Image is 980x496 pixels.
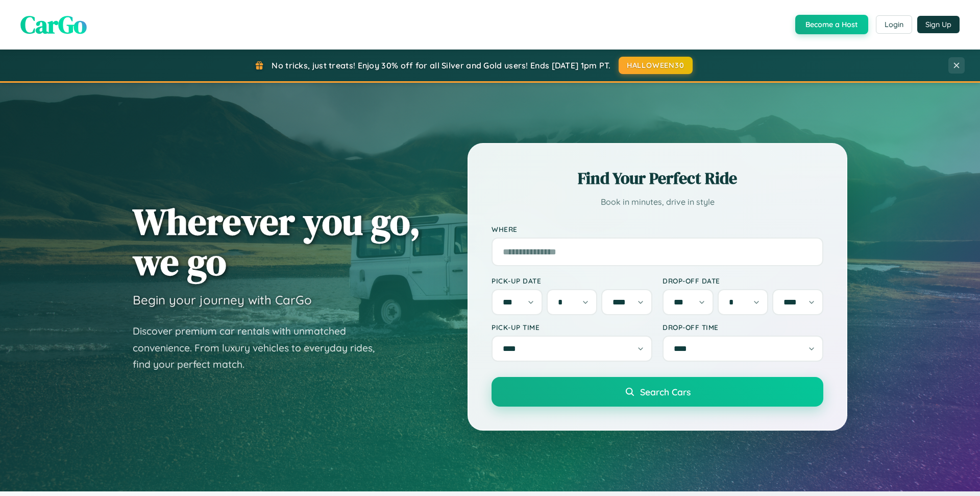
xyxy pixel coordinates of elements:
[272,60,610,70] span: No tricks, just treats! Enjoy 30% off for all Silver and Gold users! Ends [DATE] 1pm PT.
[492,276,652,285] label: Pick-up Date
[640,386,691,397] span: Search Cars
[492,167,823,190] h2: Find Your Perfect Ride
[492,225,823,233] label: Where
[133,292,312,308] h3: Begin your journey with CarGo
[619,57,693,74] button: HALLOWEEN30
[795,15,868,34] button: Become a Host
[663,276,823,285] label: Drop-off Date
[492,195,823,209] p: Book in minutes, drive in style
[20,8,87,41] span: CarGo
[876,15,912,34] button: Login
[133,323,388,373] p: Discover premium car rentals with unmatched convenience. From luxury vehicles to everyday rides, ...
[917,16,960,33] button: Sign Up
[133,201,421,282] h1: Wherever you go, we go
[492,377,823,407] button: Search Cars
[663,323,823,332] label: Drop-off Time
[492,323,652,332] label: Pick-up Time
